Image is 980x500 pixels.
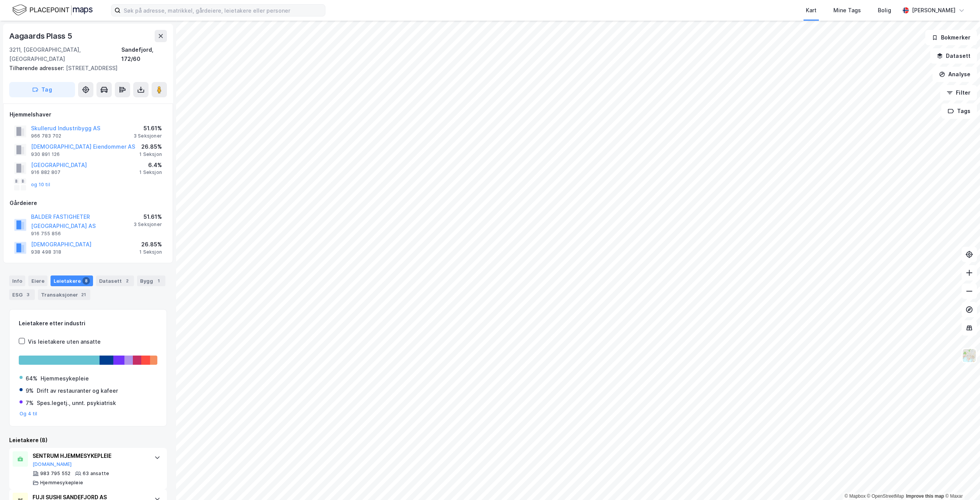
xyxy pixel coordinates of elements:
a: Improve this map [906,493,944,499]
div: Datasett [96,275,134,286]
div: 983 795 552 [40,470,70,477]
button: Tag [9,82,75,97]
button: Bokmerker [925,30,977,45]
div: 2 [123,277,131,285]
div: 916 882 807 [31,169,60,175]
iframe: Chat Widget [942,463,980,500]
div: Leietakere etter industri [19,319,157,328]
button: Filter [940,85,977,100]
span: Tilhørende adresser: [9,65,66,71]
div: 1 Seksjon [139,151,162,157]
button: Datasett [930,48,977,64]
div: 8 [82,277,90,285]
div: 6.4% [139,161,162,170]
div: 64% [26,374,38,383]
button: Analyse [933,67,977,82]
div: Hjemmelshaver [10,110,167,119]
div: Mine Tags [833,6,861,15]
div: Kart [806,6,817,15]
div: 1 Seksjon [139,169,162,175]
div: Drift av restauranter og kafeer [37,386,118,395]
div: Aagaards Plass 5 [9,30,74,42]
button: Og 4 til [20,411,38,417]
div: 7% [26,398,34,408]
div: 3 [24,291,32,298]
div: Sandefjord, 172/60 [121,45,167,64]
div: Transaksjoner [38,289,90,300]
button: [DOMAIN_NAME] [33,461,72,467]
div: 916 755 856 [31,231,61,237]
div: Bygg [137,275,165,286]
button: Tags [941,103,977,119]
div: 3 Seksjoner [134,133,162,139]
div: Info [9,275,25,286]
div: 938 498 318 [31,249,61,255]
div: ESG [9,289,35,300]
div: 3 Seksjoner [134,221,162,228]
div: 9% [26,386,34,395]
img: Z [962,348,977,363]
div: Spes.legetj., unnt. psykiatrisk [37,398,116,408]
div: 26.85% [139,240,162,249]
div: Leietakere [51,275,93,286]
input: Søk på adresse, matrikkel, gårdeiere, leietakere eller personer [121,5,325,16]
div: 63 ansatte [83,470,109,477]
div: 26.85% [139,142,162,151]
a: Mapbox [844,493,866,499]
a: OpenStreetMap [867,493,904,499]
div: Hjemmesykepleie [40,480,83,486]
div: 51.61% [134,212,162,221]
div: Bolig [878,6,891,15]
div: Hjemmesykepleie [41,374,89,383]
img: logo.f888ab2527a4732fd821a326f86c7f29.svg [12,3,93,17]
div: [STREET_ADDRESS] [9,64,161,73]
div: 966 783 702 [31,133,61,139]
div: 1 Seksjon [139,249,162,255]
div: 21 [80,291,87,298]
div: 1 [155,277,162,285]
div: 51.61% [134,124,162,133]
div: 3211, [GEOGRAPHIC_DATA], [GEOGRAPHIC_DATA] [9,45,121,64]
div: Eiere [28,275,47,286]
div: Gårdeiere [10,198,167,208]
div: 930 891 126 [31,151,60,157]
div: Kontrollprogram for chat [942,463,980,500]
div: Leietakere (8) [9,436,167,445]
div: [PERSON_NAME] [912,6,955,15]
div: SENTRUM HJEMMESYKEPLEIE [33,451,147,461]
div: Vis leietakere uten ansatte [28,337,101,346]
